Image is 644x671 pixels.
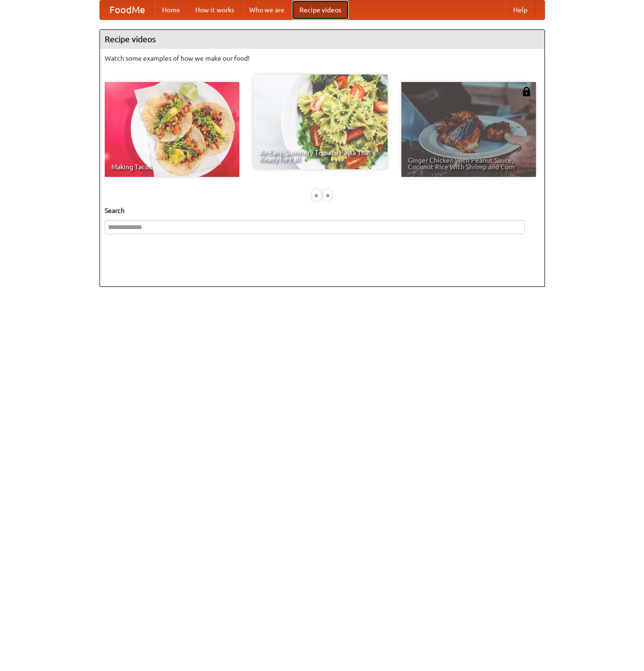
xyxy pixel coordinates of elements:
a: Help [506,0,535,19]
p: Watch some examples of how we make our food! [105,54,540,63]
span: An Easy, Summery Tomato Pasta That's Ready for Fall [260,149,381,163]
a: FoodMe [100,0,154,19]
h5: Search [105,206,540,215]
a: An Easy, Summery Tomato Pasta That's Ready for Fall [253,74,388,169]
a: Making Tacos [105,82,239,177]
h4: Recipe videos [100,30,544,49]
a: Recipe videos [292,0,349,19]
div: » [323,189,332,201]
a: Who we are [242,0,292,19]
a: Home [154,0,188,19]
img: 483408.png [522,87,531,96]
div: « [312,189,321,201]
span: Making Tacos [111,164,233,170]
a: How it works [188,0,242,19]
